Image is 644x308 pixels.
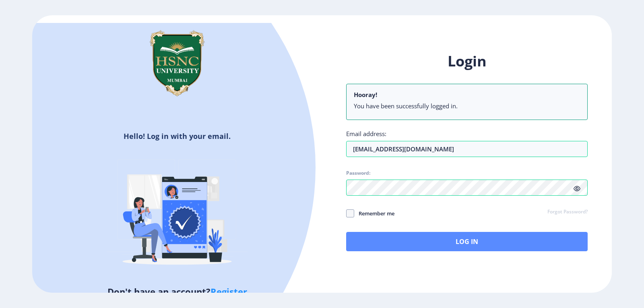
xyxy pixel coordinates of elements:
label: Email address: [346,130,386,138]
img: hsnc.png [137,23,217,103]
button: Log In [346,232,588,251]
li: You have been successfully logged in. [354,102,580,110]
b: Hooray! [354,91,377,99]
span: Remember me [354,209,394,218]
a: Forgot Password? [547,209,588,216]
img: Verified-rafiki.svg [107,144,248,285]
a: Register [211,285,247,298]
label: Password: [346,170,370,176]
input: Email address [346,141,588,157]
h5: Don't have an account? [38,285,316,298]
h1: Login [346,52,588,71]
